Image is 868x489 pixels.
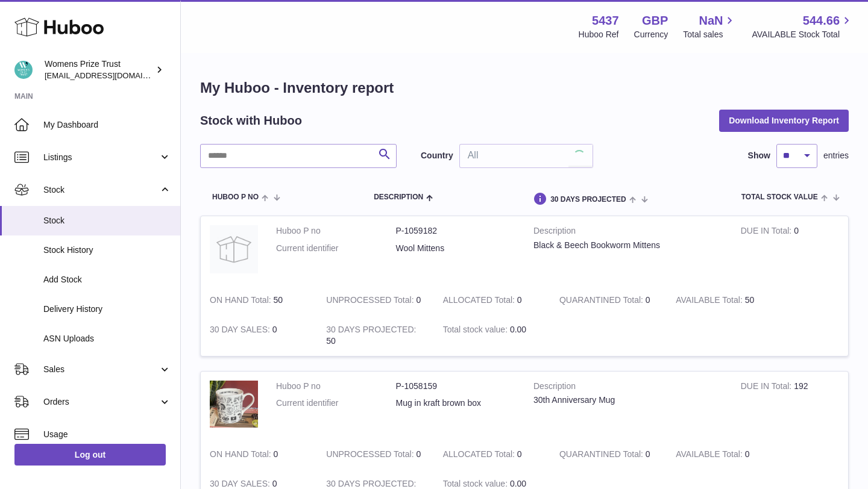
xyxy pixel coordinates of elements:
[683,29,737,40] span: Total sales
[699,13,723,29] span: NaN
[396,225,516,237] dd: P-1059182
[14,61,33,79] img: info@womensprizeforfiction.co.uk
[443,325,510,337] strong: Total stock value
[732,216,848,285] td: 0
[326,295,416,308] strong: UNPROCESSED Total
[43,244,171,256] span: Stock History
[803,13,840,29] span: 544.66
[43,429,171,440] span: Usage
[43,333,171,344] span: ASN Uploads
[732,372,848,440] td: 192
[752,29,854,40] span: AVAILABLE Stock Total
[201,440,317,469] td: 0
[667,440,783,469] td: 0
[200,113,302,129] h2: Stock with Huboo
[443,449,517,462] strong: ALLOCATED Total
[510,479,526,488] span: 0.00
[45,58,153,81] div: Womens Prize Trust
[443,295,517,308] strong: ALLOCATED Total
[43,184,159,196] span: Stock
[741,193,818,201] span: Total stock value
[374,193,423,201] span: Description
[210,381,258,428] img: product image
[201,285,317,315] td: 50
[276,381,396,392] dt: Huboo P no
[14,444,166,466] a: Log out
[748,150,770,161] label: Show
[43,364,159,375] span: Sales
[533,381,723,395] strong: Description
[276,397,396,409] dt: Current identifier
[719,110,849,131] button: Download Inventory Report
[45,70,177,80] span: [EMAIL_ADDRESS][DOMAIN_NAME]
[212,193,259,201] span: Huboo P no
[646,449,650,459] span: 0
[396,397,516,409] dd: Mug in kraft brown box
[741,226,794,238] strong: DUE IN Total
[434,440,550,469] td: 0
[559,295,646,308] strong: QUARANTINED Total
[43,304,171,315] span: Delivery History
[550,196,626,204] span: 30 DAYS PROJECTED
[533,225,723,240] strong: Description
[559,449,646,462] strong: QUARANTINED Total
[676,449,744,462] strong: AVAILABLE Total
[317,315,433,356] td: 50
[326,449,416,462] strong: UNPROCESSED Total
[510,325,526,334] span: 0.00
[752,13,854,40] a: 544.66 AVAILABLE Stock Total
[823,150,849,161] span: entries
[421,150,453,161] label: Country
[667,285,783,315] td: 50
[43,152,159,163] span: Listings
[592,13,619,29] strong: 5437
[317,285,433,315] td: 0
[434,285,550,315] td: 0
[200,78,849,98] h1: My Huboo - Inventory report
[683,13,737,40] a: NaN Total sales
[579,29,619,40] div: Huboo Ref
[634,29,668,40] div: Currency
[646,295,650,305] span: 0
[43,274,171,285] span: Add Stock
[276,225,396,237] dt: Huboo P no
[533,240,723,251] div: Black & Beech Bookworm Mittens
[43,396,159,408] span: Orders
[210,225,258,273] img: product image
[676,295,744,308] strong: AVAILABLE Total
[396,381,516,392] dd: P-1058159
[317,440,433,469] td: 0
[741,381,794,394] strong: DUE IN Total
[533,394,723,406] div: 30th Anniversary Mug
[43,215,171,226] span: Stock
[210,325,272,337] strong: 30 DAY SALES
[201,315,317,356] td: 0
[210,295,274,308] strong: ON HAND Total
[326,325,416,337] strong: 30 DAYS PROJECTED
[210,449,274,462] strong: ON HAND Total
[642,13,668,29] strong: GBP
[43,119,171,131] span: My Dashboard
[276,243,396,254] dt: Current identifier
[396,243,516,254] dd: Wool Mittens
